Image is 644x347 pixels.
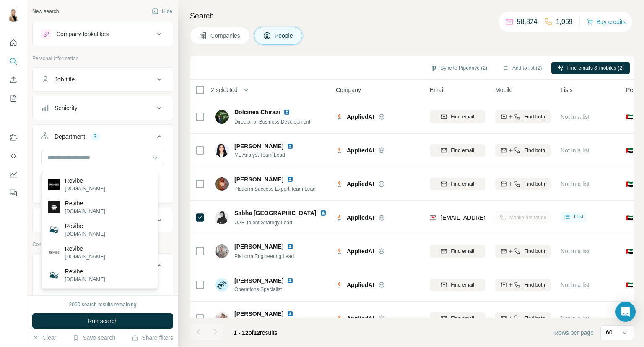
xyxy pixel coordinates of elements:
span: Find emails & mobiles (2) [567,64,624,72]
button: Use Surfe on LinkedIn [7,130,20,145]
img: Revibe [48,179,60,190]
button: Quick start [7,35,20,50]
p: 58,824 [517,17,538,27]
img: Logo of AppliedAI [336,248,343,255]
img: Avatar [215,177,229,191]
p: [DOMAIN_NAME] [65,276,105,283]
img: LinkedIn logo [287,310,293,317]
button: Find emails & mobiles (2) [551,62,630,74]
button: Search [7,54,20,69]
span: Operations Specialist [234,286,304,293]
p: 1,069 [556,17,573,27]
span: Platform Success Expert Team Lead [234,186,316,192]
button: Find email [430,245,485,258]
div: 3 [90,133,100,140]
button: Find both [495,245,551,258]
img: Logo of AppliedAI [336,315,343,322]
button: Add to list (2) [496,62,548,74]
span: AppliedAI [347,180,374,188]
p: 60 [606,328,613,336]
div: Job title [55,75,75,84]
p: Revibe [65,222,105,230]
span: Find email [451,315,474,322]
span: AppliedAI [347,314,374,323]
span: ML Analyst Team Lead [234,151,304,159]
span: 🇦🇪 [626,113,633,121]
span: results [234,329,277,336]
img: LinkedIn logo [320,210,327,216]
button: Dashboard [7,167,20,182]
button: Personal location1 [33,210,173,230]
button: Enrich CSV [7,72,20,87]
span: 2 selected [211,86,238,94]
button: Find both [495,144,551,157]
img: Avatar [7,8,20,22]
button: Share filters [132,334,173,342]
img: Logo of AppliedAI [336,181,343,187]
span: Find email [451,113,474,121]
img: Logo of AppliedAI [336,147,343,154]
span: Find both [524,180,545,188]
button: Find both [495,279,551,291]
span: Find both [524,315,545,322]
img: Logo of AppliedAI [336,281,343,288]
span: Lists [561,86,573,94]
span: UAE Talent Strategy Lead [234,220,292,226]
span: Find email [451,180,474,188]
img: Avatar [215,278,229,292]
span: AppliedAI [347,247,374,255]
span: Company [336,86,361,94]
span: [PERSON_NAME] [234,175,283,184]
span: 1 list [573,213,584,221]
img: Revibe [48,224,60,236]
img: LinkedIn logo [287,243,293,250]
img: Logo of AppliedAI [336,214,343,221]
img: LinkedIn logo [283,109,290,116]
div: New search [32,8,59,15]
span: Find email [451,281,474,289]
span: Find email [451,147,474,154]
div: Department [55,132,85,141]
p: Personal information [32,55,173,62]
span: Find both [524,113,545,121]
p: Revibe [65,199,105,208]
span: AppliedAI [347,146,374,155]
span: Companies [210,32,241,40]
img: LinkedIn logo [287,143,293,150]
button: Buy credits [587,16,626,28]
img: Avatar [215,244,229,258]
span: 🇦🇪 [626,146,633,155]
span: [PERSON_NAME] [234,142,283,150]
span: Not in a list [561,113,589,120]
span: Director of Business Development [234,119,310,125]
span: Find both [524,281,545,289]
button: Find email [430,144,485,157]
p: Revibe [65,267,105,276]
button: Clear [32,334,56,342]
p: [DOMAIN_NAME] [65,230,105,238]
span: Rows per page [554,329,594,337]
span: 🇦🇪 [626,213,633,222]
img: LinkedIn logo [287,176,293,183]
span: AppliedAI [347,281,374,289]
img: Logo of AppliedAI [336,113,343,120]
button: Save search [73,334,115,342]
p: Revibe [65,176,105,185]
span: Email [430,86,444,94]
p: Company information [32,241,173,248]
button: Find email [430,279,485,291]
button: Find email [430,312,485,325]
p: Revibe [65,244,105,253]
span: Find both [524,147,545,154]
span: Platform Engineering Lead [234,253,294,259]
span: Sabha [GEOGRAPHIC_DATA] [234,209,317,217]
button: Company lookalikes [33,24,173,44]
span: Find both [524,247,545,255]
img: Avatar [215,144,229,157]
span: [EMAIL_ADDRESS][DOMAIN_NAME] [441,214,540,221]
button: Seniority [33,98,173,118]
span: Not in a list [561,315,589,322]
img: Avatar [215,312,229,325]
div: Seniority [55,104,77,112]
button: Feedback [7,185,20,200]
